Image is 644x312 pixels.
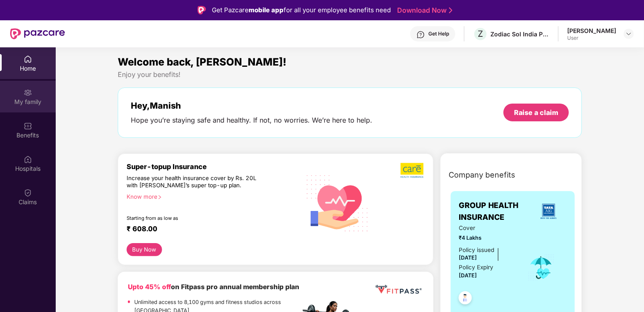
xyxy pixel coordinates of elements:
b: Upto 45% off [128,283,171,291]
img: insurerLogo [537,200,560,223]
img: svg+xml;base64,PHN2ZyBpZD0iRHJvcGRvd24tMzJ4MzIiIHhtbG5zPSJodHRwOi8vd3d3LnczLm9yZy8yMDAwL3N2ZyIgd2... [625,30,632,37]
div: Hope you’re staying safe and healthy. If not, no worries. We’re here to help. [131,116,372,125]
span: Welcome back, [PERSON_NAME]! [118,56,287,68]
img: Stroke [449,6,452,15]
img: svg+xml;base64,PHN2ZyBpZD0iQ2xhaW0iIHhtbG5zPSJodHRwOi8vd3d3LnczLm9yZy8yMDAwL3N2ZyIgd2lkdGg9IjIwIi... [24,189,32,197]
div: Super-topup Insurance [127,162,300,171]
span: Company benefits [449,169,516,181]
img: svg+xml;base64,PHN2ZyBpZD0iSG9zcGl0YWxzIiB4bWxucz0iaHR0cDovL3d3dy53My5vcmcvMjAwMC9zdmciIHdpZHRoPS... [24,155,32,164]
img: svg+xml;base64,PHN2ZyB4bWxucz0iaHR0cDovL3d3dy53My5vcmcvMjAwMC9zdmciIHhtbG5zOnhsaW5rPSJodHRwOi8vd3... [300,165,375,241]
div: Know more [127,193,295,199]
div: Increase your health insurance cover by Rs. 20L with [PERSON_NAME]’s super top-up plan. [127,175,264,189]
span: [DATE] [459,255,477,261]
a: Download Now [397,6,450,15]
img: fppp.png [374,282,423,297]
div: Policy issued [459,246,495,255]
img: svg+xml;base64,PHN2ZyB3aWR0aD0iMjAiIGhlaWdodD0iMjAiIHZpZXdCb3g9IjAgMCAyMCAyMCIgZmlsbD0ibm9uZSIgeG... [24,88,32,97]
img: Logo [198,6,206,14]
div: Policy Expiry [459,263,494,272]
strong: mobile app [249,6,284,14]
span: [DATE] [459,272,477,279]
button: Buy Now [127,243,162,256]
img: New Pazcare Logo [10,28,65,39]
div: Zodiac Sol India Private Limited [490,30,549,38]
img: icon [528,254,555,282]
b: on Fitpass pro annual membership plan [128,283,299,291]
div: User [567,35,616,41]
img: svg+xml;base64,PHN2ZyBpZD0iSGVscC0zMngzMiIgeG1sbnM9Imh0dHA6Ly93d3cudzMub3JnLzIwMDAvc3ZnIiB3aWR0aD... [417,30,425,39]
div: Raise a claim [514,108,558,117]
img: b5dec4f62d2307b9de63beb79f102df3.png [400,162,425,178]
span: GROUP HEALTH INSURANCE [459,200,531,224]
img: svg+xml;base64,PHN2ZyB4bWxucz0iaHR0cDovL3d3dy53My5vcmcvMjAwMC9zdmciIHdpZHRoPSI0OC45NDMiIGhlaWdodD... [455,289,476,309]
div: Get Help [428,30,449,37]
div: Get Pazcare for all your employee benefits need [212,5,391,15]
img: svg+xml;base64,PHN2ZyBpZD0iQmVuZWZpdHMiIHhtbG5zPSJodHRwOi8vd3d3LnczLm9yZy8yMDAwL3N2ZyIgd2lkdGg9Ij... [24,122,32,130]
span: right [157,195,162,200]
div: [PERSON_NAME] [567,27,616,35]
span: Cover [459,224,516,233]
div: Enjoy your benefits! [118,70,582,79]
span: Z [478,29,483,39]
div: Starting from as low as [127,215,265,221]
div: Hey, Manish [131,101,372,111]
span: ₹4 Lakhs [459,234,516,242]
div: ₹ 608.00 [127,224,292,235]
img: svg+xml;base64,PHN2ZyBpZD0iSG9tZSIgeG1sbnM9Imh0dHA6Ly93d3cudzMub3JnLzIwMDAvc3ZnIiB3aWR0aD0iMjAiIG... [24,55,32,63]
